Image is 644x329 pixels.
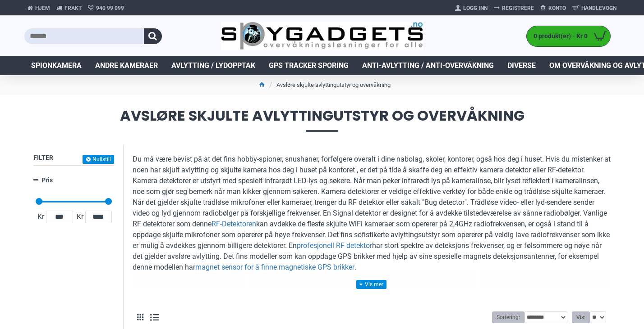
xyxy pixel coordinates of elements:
[33,154,53,161] span: Filter
[96,4,124,12] span: 940 99 099
[262,56,355,75] a: GPS Tracker Sporing
[548,4,566,12] span: Konto
[572,311,590,323] label: Vis:
[88,56,165,75] a: Andre kameraer
[212,219,256,230] a: RF-Detektoren
[171,60,255,71] span: Avlytting / Lydopptak
[64,4,82,12] span: Frakt
[491,1,537,15] a: Registrere
[83,155,114,164] button: Nullstill
[581,4,616,12] span: Handlevogn
[24,108,620,131] span: Avsløre skjulte avlyttingutstyr og overvåkning
[269,60,349,71] span: GPS Tracker Sporing
[165,56,262,75] a: Avlytting / Lydopptak
[133,154,611,273] p: Du må være bevist på at det fins hobby-spioner, snushaner, forfølgere overalt i dine nabolag, sko...
[75,212,85,222] span: Kr
[33,172,114,188] a: Pris
[463,4,488,12] span: Logg Inn
[195,262,354,273] a: magnet sensor for å finne magnetiske GPS brikker
[31,60,82,71] span: Spionkamera
[36,212,46,222] span: Kr
[297,240,372,251] a: profesjonell RF detektor
[221,22,423,51] img: SpyGadgets.no
[527,26,610,46] a: 0 produkt(er) - Kr 0
[569,1,620,15] a: Handlevogn
[355,56,501,75] a: Anti-avlytting / Anti-overvåkning
[452,1,491,15] a: Logg Inn
[95,60,158,71] span: Andre kameraer
[362,60,494,71] span: Anti-avlytting / Anti-overvåkning
[537,1,569,15] a: Konto
[502,4,534,12] span: Registrere
[492,311,524,323] label: Sortering:
[35,4,50,12] span: Hjem
[501,56,543,75] a: Diverse
[507,60,536,71] span: Diverse
[24,56,88,75] a: Spionkamera
[527,32,590,41] span: 0 produkt(er) - Kr 0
